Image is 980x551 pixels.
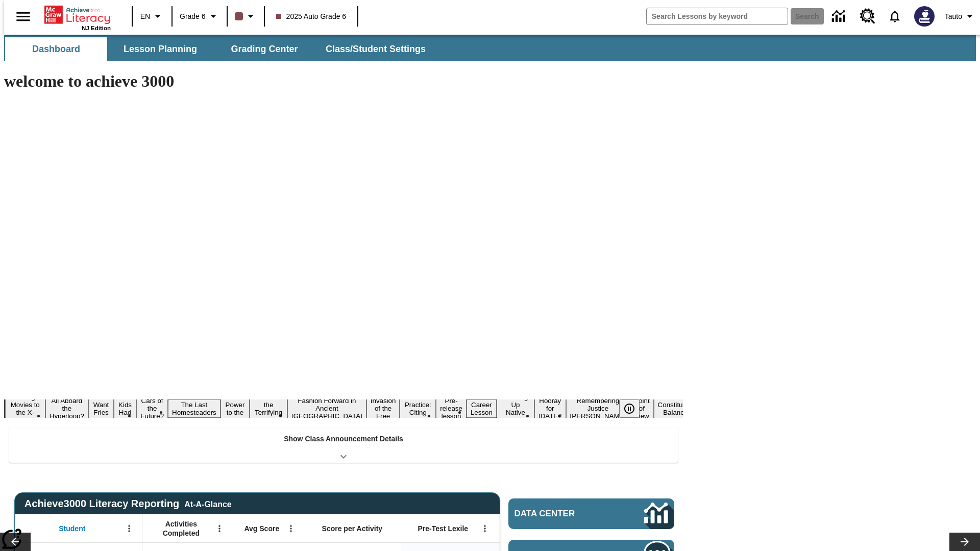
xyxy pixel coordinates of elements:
button: Open Menu [121,521,137,536]
span: NJ Edition [82,25,111,31]
button: Dashboard [5,37,107,61]
a: Home [44,5,111,25]
button: Select a new avatar [908,3,941,30]
button: Class/Student Settings [317,37,434,61]
input: search field [647,8,788,24]
button: Slide 14 Cooking Up Native Traditions [497,392,534,425]
button: Slide 1 Taking Movies to the X-Dimension [5,392,45,425]
span: EN [140,11,150,22]
button: Slide 18 The Constitution's Balancing Act [654,392,703,425]
span: Tauto [945,11,962,22]
span: Activities Completed [148,519,215,538]
span: 2025 Auto Grade 6 [276,11,347,22]
button: Slide 4 Dirty Jobs Kids Had To Do [114,384,136,433]
button: Slide 3 Do You Want Fries With That? [88,384,114,433]
button: Slide 16 Remembering Justice O'Connor [566,395,630,421]
div: SubNavbar [4,37,435,61]
span: Avg Score [244,524,279,533]
span: Score per Activity [322,524,383,533]
button: Slide 15 Hooray for Constitution Day! [534,395,566,421]
a: Data Center [826,3,854,31]
div: Pause [619,399,650,418]
span: Achieve3000 Literacy Reporting [24,498,232,510]
button: Open Menu [212,521,227,536]
a: Resource Center, Will open in new tab [854,3,881,30]
button: Slide 10 The Invasion of the Free CD [366,388,400,429]
button: Language: EN, Select a language [136,7,168,26]
button: Slide 2 All Aboard the Hyperloop? [45,395,88,421]
button: Profile/Settings [941,7,980,26]
button: Slide 9 Fashion Forward in Ancient Rome [287,395,366,421]
div: At-A-Glance [184,498,231,509]
div: Show Class Announcement Details [9,428,678,463]
button: Slide 11 Mixed Practice: Citing Evidence [400,392,436,425]
button: Open side menu [8,2,38,32]
button: Slide 13 Career Lesson [467,399,497,418]
button: Lesson carousel, Next [949,533,980,551]
h1: welcome to achieve 3000 [4,72,683,91]
button: Slide 6 The Last Homesteaders [168,399,220,418]
p: Show Class Announcement Details [284,434,403,444]
button: Open Menu [477,521,493,536]
button: Slide 7 Solar Power to the People [220,392,250,425]
span: Data Center [514,509,610,519]
button: Slide 8 Attack of the Terrifying Tomatoes [250,392,287,425]
button: Pause [619,399,640,418]
a: Notifications [881,3,908,30]
div: SubNavbar [4,35,976,61]
img: Avatar [914,6,935,27]
span: Grade 6 [180,11,206,22]
button: Lesson Planning [109,37,211,61]
button: Slide 5 Cars of the Future? [136,395,168,421]
button: Grade: Grade 6, Select a grade [176,7,224,26]
button: Slide 12 Pre-release lesson [436,395,467,421]
button: Open Menu [283,521,299,536]
span: Student [59,524,85,533]
div: Home [44,4,111,31]
button: Grading Center [213,37,315,61]
button: Class color is dark brown. Change class color [231,7,261,26]
a: Data Center [508,498,674,529]
span: Pre-Test Lexile [418,524,469,533]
